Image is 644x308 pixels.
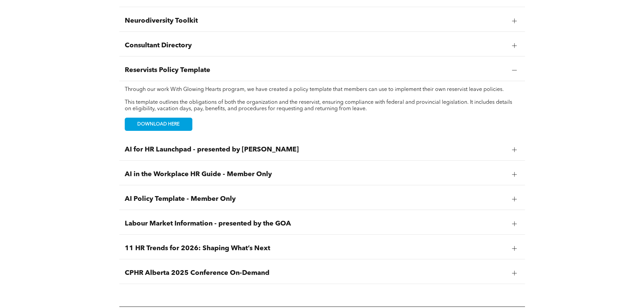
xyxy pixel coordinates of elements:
span: Neurodiversity Toolkit [125,17,507,25]
span: AI in the Workplace HR Guide - Member Only [125,170,507,179]
span: 11 HR Trends for 2026: Shaping What’s Next [125,244,507,253]
span: AI Policy Template - Member Only [125,195,507,203]
span: DOWNLOAD HERE [132,118,185,131]
span: Labour Market Information - presented by the GOA [125,220,507,228]
span: Reservists Policy Template [125,66,507,74]
p: Through our work With Glowing Hearts program, we have created a policy template that members can ... [125,87,520,93]
p: This template outlines the obligations of both the organization and the reservist, ensuring compl... [125,99,520,112]
span: Consultant Directory [125,42,507,50]
span: CPHR Alberta 2025 Conference On-Demand [125,269,507,277]
a: DOWNLOAD HERE [125,118,192,131]
span: AI for HR Launchpad - presented by [PERSON_NAME] [125,146,507,154]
